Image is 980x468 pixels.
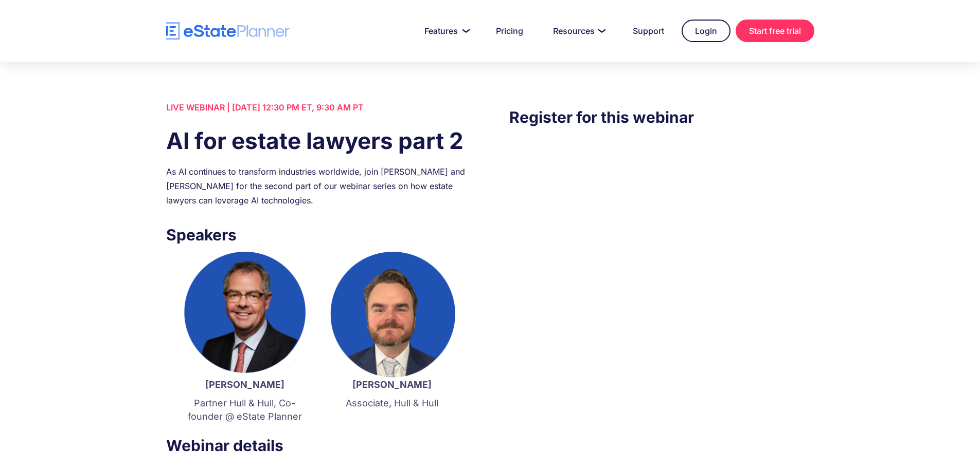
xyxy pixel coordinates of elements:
a: Start free trial [736,20,814,42]
h3: Speakers [166,223,471,247]
h1: AI for estate lawyers part 2 [166,125,471,157]
div: As AI continues to transform industries worldwide, join [PERSON_NAME] and [PERSON_NAME] for the s... [166,164,471,208]
p: Partner Hull & Hull, Co-founder @ eState Planner [182,397,308,423]
strong: [PERSON_NAME] [205,379,284,390]
a: home [166,22,290,40]
h3: Webinar details [166,434,471,457]
div: LIVE WEBINAR | [DATE] 12:30 PM ET, 9:30 AM PT [166,100,471,115]
p: Associate, Hull & Hull [329,397,455,410]
a: Pricing [484,21,536,41]
a: Features [412,21,478,41]
a: Support [620,21,676,41]
a: Login [682,20,730,42]
h3: Register for this webinar [509,105,814,129]
strong: [PERSON_NAME] [352,379,432,390]
a: Resources [541,21,615,41]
